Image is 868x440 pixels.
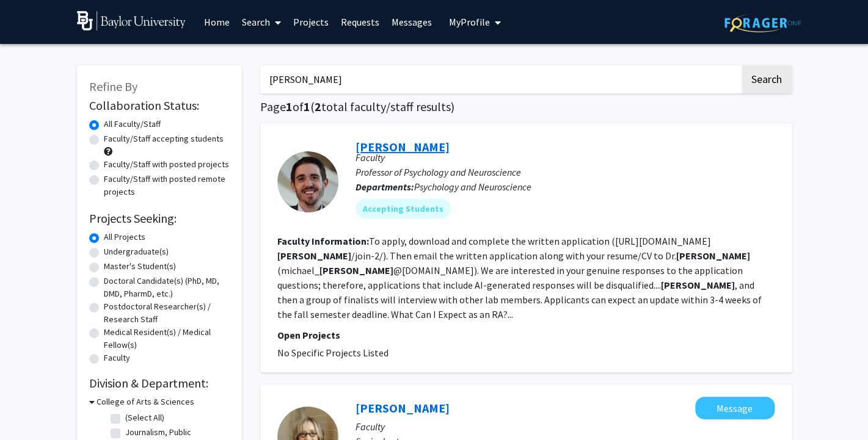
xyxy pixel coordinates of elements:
[104,260,176,273] label: Master's Student(s)
[304,99,310,114] span: 1
[724,13,801,32] img: ForagerOne Logo
[356,181,414,193] b: Departments:
[315,99,321,114] span: 2
[414,181,531,193] span: Psychology and Neuroscience
[286,99,293,114] span: 1
[104,300,230,326] label: Postdoctoral Researcher(s) / Research Staff
[287,1,335,43] a: Projects
[335,1,385,43] a: Requests
[89,211,230,226] h2: Projects Seeking:
[198,1,236,43] a: Home
[77,11,186,31] img: Baylor University Logo
[9,385,52,431] iframe: Chat
[356,150,775,165] p: Faculty
[104,231,145,243] label: All Projects
[277,328,775,342] p: Open Projects
[449,16,490,28] span: My Profile
[104,326,230,352] label: Medical Resident(s) / Medical Fellow(s)
[661,279,735,291] b: [PERSON_NAME]
[277,347,388,359] span: No Specific Projects Listed
[676,250,750,262] b: [PERSON_NAME]
[104,158,229,171] label: Faculty/Staff with posted projects
[277,250,351,262] b: [PERSON_NAME]
[89,376,230,391] h2: Division & Department:
[356,199,451,218] mat-chip: Accepting Students
[742,65,792,93] button: Search
[260,65,740,93] input: Search Keywords
[319,264,393,276] b: [PERSON_NAME]
[356,400,450,416] a: [PERSON_NAME]
[104,245,169,258] label: Undergraduate(s)
[104,118,161,131] label: All Faculty/Staff
[104,132,224,145] label: Faculty/Staff accepting students
[125,411,164,424] label: (Select All)
[385,1,438,43] a: Messages
[104,352,130,364] label: Faculty
[356,419,775,434] p: Faculty
[356,139,450,154] a: [PERSON_NAME]
[695,397,775,419] button: Message Cassy Burleson
[89,79,137,94] span: Refine By
[104,275,230,300] label: Doctoral Candidate(s) (PhD, MD, DMD, PharmD, etc.)
[236,1,287,43] a: Search
[356,165,775,179] p: Professor of Psychology and Neuroscience
[277,235,369,247] b: Faculty Information:
[97,395,194,408] h3: College of Arts & Sciences
[104,173,230,198] label: Faculty/Staff with posted remote projects
[89,98,230,113] h2: Collaboration Status:
[260,99,792,114] h1: Page of ( total faculty/staff results)
[277,235,762,320] fg-read-more: To apply, download and complete the written application ([URL][DOMAIN_NAME] /join-2/). Then email...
